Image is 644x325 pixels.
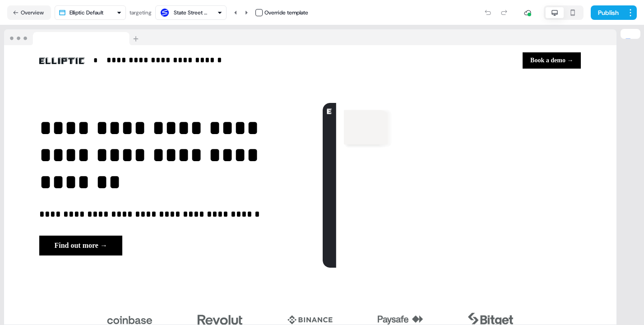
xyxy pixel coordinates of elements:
button: Publish [591,5,624,20]
div: targeting [130,8,152,17]
button: Find out more → [39,236,122,255]
button: Book a demo → [523,52,581,69]
div: Book a demo → [314,52,581,69]
div: Elliptic Default [69,8,103,17]
button: Overview [7,5,51,20]
button: State Street Bank [155,5,227,20]
img: Browser topbar [4,29,143,46]
div: State Street Bank [174,8,210,17]
button: Styles [615,34,640,54]
img: Image [39,57,84,64]
img: Image [323,103,581,268]
div: Find out more → [39,236,297,255]
div: Override template [264,8,308,17]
